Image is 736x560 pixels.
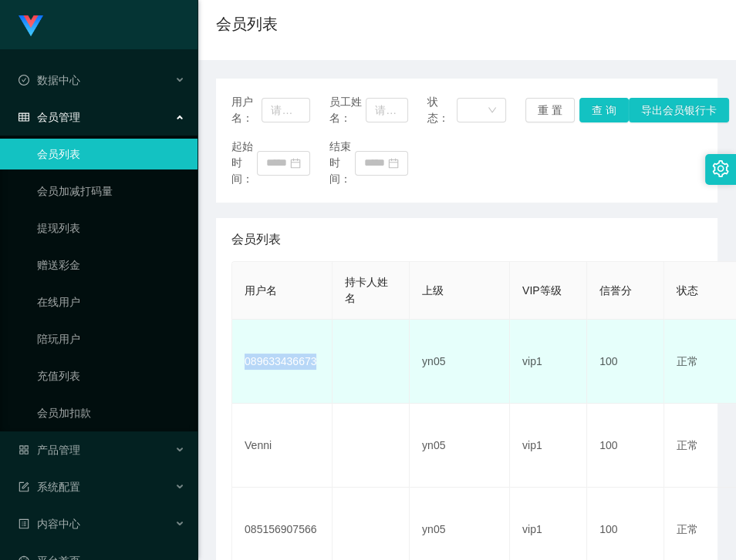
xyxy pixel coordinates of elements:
[410,320,510,404] td: yn05
[37,250,185,280] a: 赠送彩金
[37,324,185,354] a: 陪玩用户
[427,94,457,126] span: 状态：
[37,360,185,391] a: 充值列表
[677,523,698,535] span: 正常
[579,98,629,122] button: 查 询
[19,481,80,493] span: 系统配置
[599,284,632,297] span: 信誉分
[19,518,29,529] i: 图标: profile
[37,287,185,317] a: 在线用户
[216,12,278,35] h1: 会员列表
[19,518,80,530] span: 内容中心
[410,404,510,488] td: yn05
[587,320,664,404] td: 100
[37,139,185,169] a: 会员列表
[37,176,185,206] a: 会员加减打码量
[290,158,301,169] i: 图标: calendar
[231,139,257,187] span: 起始时间：
[231,230,281,249] span: 会员列表
[232,320,333,404] td: 089633436673
[329,139,355,187] span: 结束时间：
[37,213,185,243] a: 提现列表
[345,276,388,304] span: 持卡人姓名
[510,320,587,404] td: vip1
[232,404,333,488] td: Venni
[366,98,408,122] input: 请输入
[677,439,698,451] span: 正常
[422,284,444,297] span: 上级
[19,444,80,456] span: 产品管理
[19,112,29,122] i: 图标: table
[19,444,29,455] i: 图标: appstore-o
[712,160,729,177] i: 图标: setting
[587,404,664,488] td: 100
[329,94,366,126] span: 员工姓名：
[388,158,399,169] i: 图标: calendar
[677,284,698,297] span: 状态
[677,355,698,367] span: 正常
[262,98,309,122] input: 请输入
[37,397,185,428] a: 会员加扣款
[19,481,29,492] i: 图标: form
[522,284,562,297] span: VIP等级
[629,98,729,122] button: 导出会员银行卡
[19,74,80,86] span: 数据中心
[231,94,262,126] span: 用户名：
[525,98,575,122] button: 重 置
[245,284,277,297] span: 用户名
[19,75,29,86] i: 图标: check-circle-o
[510,404,587,488] td: vip1
[488,106,497,116] i: 图标: down
[19,15,43,37] img: logo.9652507e.png
[19,111,80,123] span: 会员管理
